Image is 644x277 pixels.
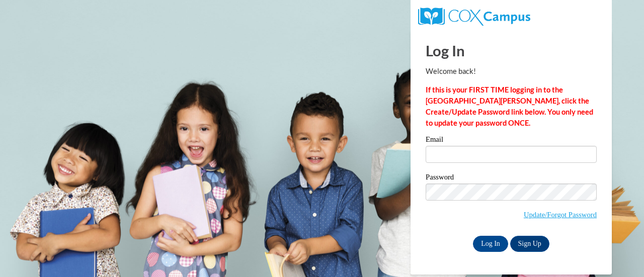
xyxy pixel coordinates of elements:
label: Email [426,136,597,146]
label: Password [426,173,597,183]
h1: Log In [426,40,597,61]
input: Log In [473,236,508,252]
a: COX Campus [418,12,530,20]
img: COX Campus [418,8,530,26]
a: Sign Up [510,236,549,252]
p: Welcome back! [426,66,597,77]
a: Update/Forgot Password [524,211,597,219]
strong: If this is your FIRST TIME logging in to the [GEOGRAPHIC_DATA][PERSON_NAME], click the Create/Upd... [426,85,593,127]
